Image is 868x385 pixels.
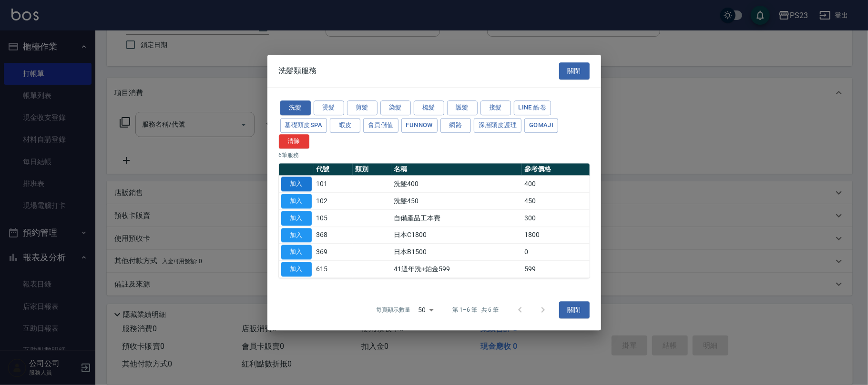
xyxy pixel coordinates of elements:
button: 蝦皮 [330,118,360,133]
button: 會員儲值 [363,118,398,133]
button: 網路 [440,118,471,133]
button: 洗髮 [280,100,311,115]
td: 400 [522,176,589,193]
button: 護髮 [447,100,478,115]
td: 洗髮450 [391,193,522,210]
td: 自備產品工本費 [391,210,522,227]
td: 615 [314,261,353,278]
button: 加入 [281,194,312,208]
div: 50 [414,297,437,323]
th: 名稱 [391,164,522,176]
button: FUNNOW [401,118,438,133]
button: Gomaji [524,118,558,133]
button: 加入 [281,245,312,260]
button: 染髮 [380,100,411,115]
td: 369 [314,244,353,261]
button: 關閉 [559,301,590,319]
button: 加入 [281,177,312,192]
button: 加入 [281,262,312,276]
td: 102 [314,193,353,210]
button: 加入 [281,228,312,243]
td: 日本C1800 [391,227,522,244]
button: 燙髮 [314,100,344,115]
td: 300 [522,210,589,227]
td: 368 [314,227,353,244]
button: 加入 [281,211,312,226]
p: 每頁顯示數量 [376,306,410,314]
button: 關閉 [559,62,590,80]
button: 梳髮 [414,100,444,115]
td: 0 [522,244,589,261]
td: 105 [314,210,353,227]
th: 類別 [353,164,391,176]
button: 基礎頭皮SPA [280,118,327,133]
p: 第 1–6 筆 共 6 筆 [452,306,499,314]
td: 41週年洗+鉑金599 [391,261,522,278]
td: 101 [314,176,353,193]
button: LINE 酷卷 [514,100,551,115]
td: 450 [522,193,589,210]
th: 代號 [314,164,353,176]
td: 日本B1500 [391,244,522,261]
td: 1800 [522,227,589,244]
button: 清除 [279,134,309,149]
button: 接髮 [480,100,511,115]
button: 剪髮 [347,100,378,115]
span: 洗髮類服務 [279,66,317,76]
td: 洗髮400 [391,176,522,193]
td: 599 [522,261,589,278]
button: 深層頭皮護理 [474,118,521,133]
th: 參考價格 [522,164,589,176]
p: 6 筆服務 [279,151,590,160]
